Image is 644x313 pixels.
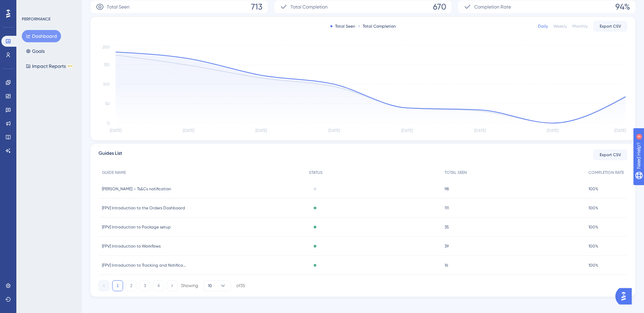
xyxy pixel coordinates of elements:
[538,24,548,29] div: Daily
[433,1,446,12] span: 670
[547,128,558,133] tspan: [DATE]
[67,64,73,68] div: BETA
[208,283,212,288] span: 10
[588,224,598,230] span: 100%
[112,280,123,291] button: 1
[102,170,126,175] span: GUIDE NAME
[16,2,43,10] span: Need Help?
[588,205,598,211] span: 100%
[615,286,636,307] iframe: UserGuiding AI Assistant Launcher
[99,149,122,160] span: Guides List
[358,24,396,29] div: Total Completion
[236,283,245,289] div: of 35
[139,280,150,291] button: 3
[600,24,621,29] span: Export CSV
[588,263,598,268] span: 100%
[588,243,598,249] span: 100%
[102,263,187,268] span: [FPV] Introduction to Tracking and Notifications
[553,24,567,29] div: Weekly
[22,16,50,22] div: PERFORMANCE
[102,224,171,230] span: [FPV] Introduction to Package setup
[290,3,328,11] span: Total Completion
[102,186,171,192] span: [PERSON_NAME] – Ts&Cs notification
[110,128,121,133] tspan: [DATE]
[445,224,449,230] span: 35
[22,45,49,57] button: Goals
[183,128,194,133] tspan: [DATE]
[102,205,185,211] span: [FPV] Introduction to the Orders Dashboard
[572,24,588,29] div: Monthly
[330,24,355,29] div: Total Seen
[445,205,449,211] span: 111
[153,280,164,291] button: 4
[588,186,598,192] span: 100%
[107,3,130,11] span: Total Seen
[328,128,340,133] tspan: [DATE]
[22,60,77,72] button: Impact ReportsBETA
[102,45,110,49] tspan: 200
[600,152,621,158] span: Export CSV
[474,128,486,133] tspan: [DATE]
[104,62,110,67] tspan: 150
[593,21,627,32] button: Export CSV
[255,128,267,133] tspan: [DATE]
[181,283,198,289] div: Showing
[103,82,110,87] tspan: 100
[22,30,61,42] button: Dashboard
[593,149,627,160] button: Export CSV
[105,101,110,106] tspan: 50
[445,243,449,249] span: 39
[102,243,161,249] span: [FPV] Introduction to Workflows
[107,121,110,125] tspan: 0
[445,170,467,175] span: TOTAL SEEN
[204,280,231,291] button: 10
[445,186,449,192] span: 98
[47,3,49,9] div: 8
[401,128,413,133] tspan: [DATE]
[251,1,263,12] span: 713
[474,3,511,11] span: Completion Rate
[309,170,323,175] span: STATUS
[445,263,448,268] span: 16
[588,170,624,175] span: COMPLETION RATE
[615,1,630,12] span: 94%
[126,280,137,291] button: 2
[614,128,626,133] tspan: [DATE]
